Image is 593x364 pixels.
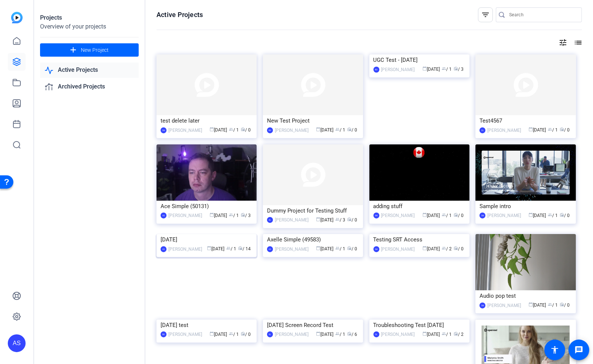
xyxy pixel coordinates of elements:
[454,246,464,251] span: / 0
[548,213,558,218] span: / 1
[454,66,458,71] span: radio
[275,246,309,253] div: [PERSON_NAME]
[161,127,167,133] div: SM
[347,246,352,250] span: radio
[207,246,211,250] span: calendar_today
[442,66,446,71] span: group
[40,13,139,22] div: Projects
[454,331,458,336] span: radio
[373,213,379,218] div: SM
[168,246,202,253] div: [PERSON_NAME]
[238,246,243,250] span: radio
[347,332,357,337] span: / 6
[316,217,320,221] span: calendar_today
[373,54,465,66] div: UGC Test - [DATE]
[40,43,139,57] button: New Project
[548,303,558,308] span: / 1
[316,217,333,223] span: [DATE]
[529,303,546,308] span: [DATE]
[69,46,78,55] mat-icon: add
[509,10,576,19] input: Search
[229,332,239,337] span: / 1
[316,246,333,251] span: [DATE]
[454,213,458,217] span: radio
[480,127,485,133] div: DL
[335,246,340,250] span: group
[316,127,333,133] span: [DATE]
[548,127,558,133] span: / 1
[267,331,273,337] div: DL
[454,67,464,72] span: / 3
[560,303,570,308] span: / 0
[481,10,490,19] mat-icon: filter_list
[560,213,564,217] span: radio
[226,246,236,251] span: / 1
[335,331,340,336] span: group
[454,332,464,337] span: / 2
[316,246,320,250] span: calendar_today
[573,38,582,47] mat-icon: list
[480,303,485,308] div: SM
[229,127,239,133] span: / 1
[487,212,521,219] div: [PERSON_NAME]
[40,22,139,31] div: Overview of your projects
[422,331,427,336] span: calendar_today
[316,332,333,337] span: [DATE]
[559,38,567,47] mat-icon: tune
[480,201,571,212] div: Sample intro
[480,213,485,218] div: SM
[238,246,251,251] span: / 14
[241,127,245,131] span: radio
[373,234,465,245] div: Testing SRT Access
[381,246,415,253] div: [PERSON_NAME]
[267,127,273,133] div: BD
[210,331,214,336] span: calendar_today
[442,213,446,217] span: group
[574,345,583,354] mat-icon: message
[168,331,202,338] div: [PERSON_NAME]
[560,127,564,131] span: radio
[373,246,379,252] div: SM
[275,331,309,338] div: [PERSON_NAME]
[442,332,452,337] span: / 1
[8,334,26,352] div: AS
[226,246,231,250] span: group
[229,127,233,131] span: group
[422,332,440,337] span: [DATE]
[487,302,521,309] div: [PERSON_NAME]
[275,127,309,134] div: [PERSON_NAME]
[229,213,233,217] span: group
[157,10,203,19] h1: Active Projects
[347,331,352,336] span: radio
[422,67,440,72] span: [DATE]
[40,79,139,94] a: Archived Projects
[168,127,202,134] div: [PERSON_NAME]
[347,246,357,251] span: / 0
[241,332,251,337] span: / 0
[560,213,570,218] span: / 0
[454,213,464,218] span: / 0
[548,302,553,307] span: group
[241,213,245,217] span: radio
[241,127,251,133] span: / 0
[548,213,553,217] span: group
[161,234,253,245] div: [DATE]
[335,332,345,337] span: / 1
[210,127,227,133] span: [DATE]
[210,213,214,217] span: calendar_today
[480,115,571,126] div: Test4567
[210,332,227,337] span: [DATE]
[210,213,227,218] span: [DATE]
[381,212,415,219] div: [PERSON_NAME]
[275,216,309,224] div: [PERSON_NAME]
[347,217,357,223] span: / 0
[442,331,446,336] span: group
[335,217,340,221] span: group
[422,66,427,71] span: calendar_today
[422,246,427,250] span: calendar_today
[442,246,446,250] span: group
[480,290,571,301] div: Audio pop test
[373,331,379,337] div: DL
[347,127,352,131] span: radio
[335,217,345,223] span: / 3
